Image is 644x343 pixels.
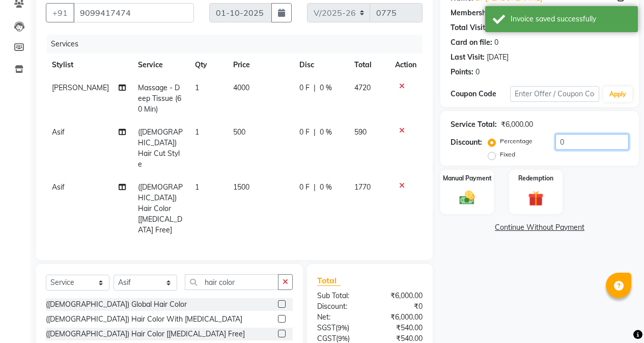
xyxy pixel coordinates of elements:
[46,3,74,22] button: +91
[138,83,181,114] span: Massage - Deep Tissue (60 Min)
[185,274,278,290] input: Search or Scan
[451,22,491,33] div: Total Visits:
[320,127,332,138] span: 0 %
[475,67,480,77] div: 0
[442,222,637,233] a: Continue Without Payment
[451,89,510,99] div: Coupon Code
[510,86,599,102] input: Enter Offer / Coupon Code
[320,182,332,193] span: 0 %
[195,182,199,192] span: 1
[354,182,371,192] span: 1770
[227,54,293,76] th: Price
[494,37,498,48] div: 0
[314,182,316,193] span: |
[354,83,371,92] span: 4720
[370,323,430,333] div: ₹540.00
[320,83,332,93] span: 0 %
[310,291,370,301] div: Sub Total:
[233,127,245,137] span: 500
[310,301,370,312] div: Discount:
[233,83,249,92] span: 4000
[500,137,533,146] label: Percentage
[603,87,632,102] button: Apply
[46,329,245,339] div: ([DEMOGRAPHIC_DATA]) Hair Color [[MEDICAL_DATA] Free]
[52,182,65,192] span: Asif
[338,324,347,332] span: 9%
[451,52,485,63] div: Last Visit:
[451,67,473,77] div: Points:
[314,83,316,93] span: |
[370,291,430,301] div: ₹6,000.00
[132,54,189,76] th: Service
[73,3,194,22] input: Search by Name/Mobile/Email/Code
[523,189,548,208] img: _gift.svg
[46,314,242,325] div: ([DEMOGRAPHIC_DATA]) Hair Color With [MEDICAL_DATA]
[299,127,310,138] span: 0 F
[314,127,316,138] span: |
[501,119,533,130] div: ₹6,000.00
[443,174,492,183] label: Manual Payment
[451,119,497,130] div: Service Total:
[354,127,367,137] span: 590
[317,334,336,343] span: CGST
[46,54,132,76] th: Stylist
[138,182,183,234] span: ([DEMOGRAPHIC_DATA]) Hair Color [[MEDICAL_DATA] Free]
[451,8,629,18] div: No Active Membership
[233,182,249,192] span: 1500
[451,37,492,48] div: Card on file:
[518,174,553,183] label: Redemption
[348,54,389,76] th: Total
[511,14,630,24] div: Invoice saved successfully
[52,83,109,92] span: [PERSON_NAME]
[195,83,199,92] span: 1
[310,323,370,333] div: ( )
[293,54,348,76] th: Disc
[299,83,310,93] span: 0 F
[138,127,183,169] span: ([DEMOGRAPHIC_DATA]) Hair Cut Style
[317,323,335,332] span: SGST
[317,275,341,286] span: Total
[310,312,370,323] div: Net:
[389,54,423,76] th: Action
[47,35,430,54] div: Services
[189,54,227,76] th: Qty
[52,127,65,137] span: Asif
[451,137,482,148] div: Discount:
[299,182,310,193] span: 0 F
[370,301,430,312] div: ₹0
[46,299,187,310] div: ([DEMOGRAPHIC_DATA]) Global Hair Color
[487,52,509,63] div: [DATE]
[338,334,348,342] span: 9%
[195,127,199,137] span: 1
[455,189,480,207] img: _cash.svg
[370,312,430,323] div: ₹6,000.00
[451,8,495,18] div: Membership:
[500,150,515,159] label: Fixed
